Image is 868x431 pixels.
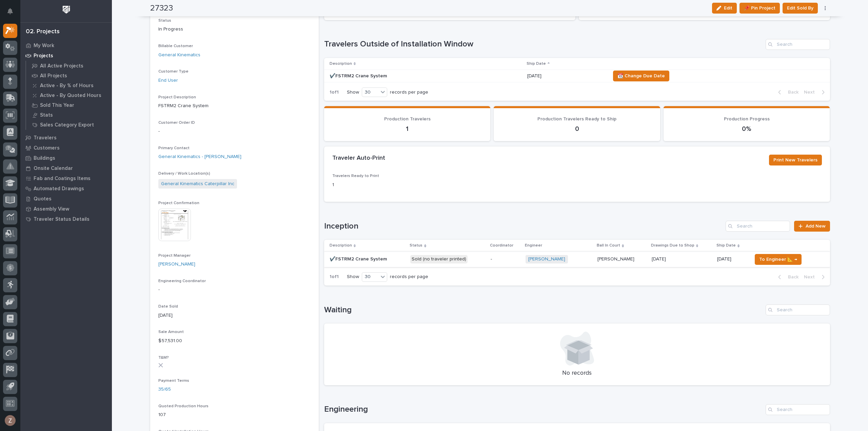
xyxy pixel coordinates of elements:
p: records per page [390,274,428,280]
p: - [491,256,520,262]
span: Customer Order ID [158,121,195,125]
p: 0 [502,125,652,133]
p: Travelers [34,135,57,141]
a: 35/65 [158,386,171,393]
p: 1 of 1 [324,269,344,285]
span: Status [158,19,171,23]
button: Edit Sold By [783,3,818,14]
span: Billable Customer [158,44,193,48]
button: users-avatar [3,413,17,428]
input: Search [726,221,790,232]
a: Fab and Coatings Items [20,173,112,183]
a: Buildings [20,153,112,163]
p: [DATE] [717,256,747,262]
div: Search [766,305,830,315]
p: [PERSON_NAME] [597,255,636,262]
p: Buildings [34,155,55,161]
a: General Kinematics Caterpillar Inc [161,180,234,188]
a: Travelers [20,133,112,143]
a: Sales Category Export [26,120,112,130]
p: Automated Drawings [34,186,84,192]
a: My Work [20,40,112,51]
p: 107 [158,411,311,418]
p: Onsite Calendar [34,165,73,172]
p: ✔️FSTRM2 Crane System [330,255,388,262]
button: To Engineer 📐 → [755,254,802,265]
span: Primary Contact [158,146,190,150]
span: T&M? [158,356,169,360]
a: Traveler Status Details [20,214,112,224]
span: 📆 Change Due Date [617,72,665,80]
button: Notifications [3,4,17,18]
span: Payment Terms [158,379,189,383]
p: - [158,128,311,135]
span: Project Description [158,95,196,99]
a: Projects [20,51,112,61]
button: Print New Travelers [769,155,822,165]
p: Status [410,242,422,249]
p: $ 57,531.00 [158,337,311,345]
p: Coordinator [490,242,513,249]
span: Project Manager [158,254,191,258]
a: [PERSON_NAME] [528,256,565,262]
button: Edit [712,3,737,14]
p: [DATE] [158,312,311,319]
div: Sold (no traveler printed) [410,255,468,263]
span: 📌 Pin Project [744,4,775,12]
p: Projects [34,53,53,59]
a: End User [158,77,178,84]
tr: ✔️FSTRM2 Crane System[DATE]📆 Change Due Date [324,70,830,82]
span: Back [784,89,798,95]
span: Production Progress [724,117,770,121]
tr: ✔️FSTRM2 Crane System✔️FSTRM2 Crane System Sold (no traveler printed)-[PERSON_NAME] [PERSON_NAME]... [324,252,830,267]
span: Travelers Ready to Print [332,174,379,178]
p: - [158,286,311,293]
a: All Active Projects [26,61,112,71]
h1: Engineering [324,405,763,414]
span: Next [804,89,819,95]
a: General Kinematics - [PERSON_NAME] [158,153,241,160]
p: Traveler Status Details [34,216,90,222]
input: Search [766,404,830,415]
p: 1 [332,181,490,189]
span: Date Sold [158,305,178,309]
p: Fab and Coatings Items [34,176,91,182]
p: Quotes [34,196,52,202]
span: Back [784,274,798,280]
p: All Active Projects [40,63,83,69]
h1: Travelers Outside of Installation Window [324,39,763,49]
p: All Projects [40,73,67,79]
span: Sale Amount [158,330,184,334]
div: Notifications [8,8,17,19]
p: Customers [34,145,60,151]
span: Quoted Production Hours [158,404,209,408]
h2: 27323 [150,3,173,13]
a: Stats [26,110,112,120]
p: [DATE] [652,255,667,262]
button: Next [801,274,830,280]
button: 📌 Pin Project [739,3,780,14]
a: Assembly View [20,204,112,214]
p: Show [347,274,359,280]
h1: Inception [324,221,723,231]
p: Ball In Court [597,242,620,249]
p: 1 of 1 [324,84,344,101]
span: Edit [724,5,732,11]
h1: Waiting [324,305,763,315]
span: Customer Type [158,70,189,74]
div: 30 [362,273,378,280]
p: Active - By % of Hours [40,83,94,89]
a: Active - By % of Hours [26,81,112,90]
input: Search [766,39,830,50]
p: Active - By Quoted Hours [40,93,101,99]
button: Next [801,89,830,95]
button: 📆 Change Due Date [613,71,669,81]
span: Next [804,274,819,280]
p: Ship Date [527,60,546,67]
p: Description [330,242,352,249]
p: Sold This Year [40,102,74,109]
p: In Progress [158,26,311,33]
span: Project Confirmation [158,201,199,205]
